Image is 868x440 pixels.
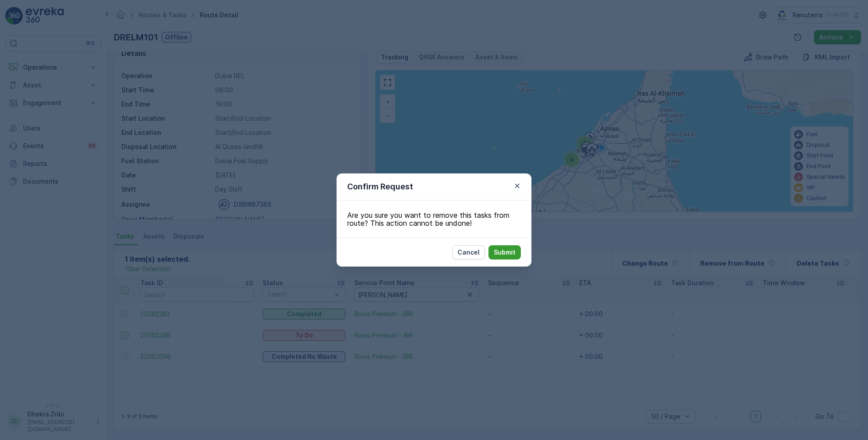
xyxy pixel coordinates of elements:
button: Submit [488,245,521,259]
p: Cancel [457,248,480,257]
div: Are you sure you want to remove this tasks from route? This action cannot be undone! [337,200,531,238]
button: Cancel [452,245,485,259]
p: Confirm Request [347,181,413,193]
p: Submit [494,248,515,257]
